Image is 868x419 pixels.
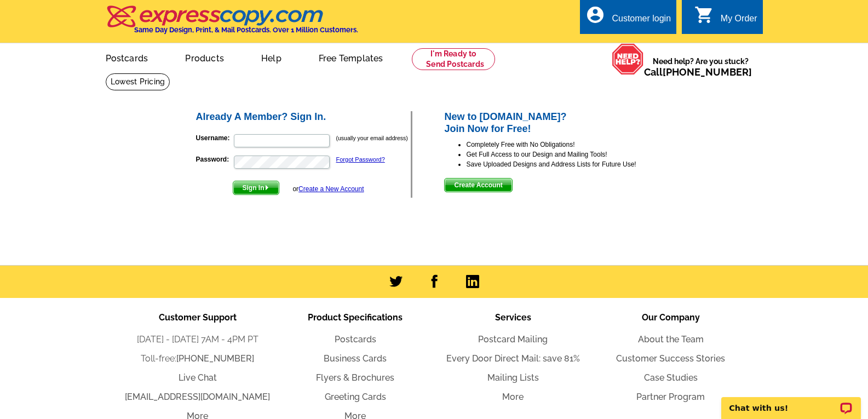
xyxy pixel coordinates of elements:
span: Create Account [445,179,511,192]
a: [PHONE_NUMBER] [176,353,254,364]
h2: New to [DOMAIN_NAME]? Join Now for Free! [444,111,674,135]
li: Save Uploaded Designs and Address Lists for Future Use! [466,159,674,169]
a: More [502,392,524,402]
label: Password: [196,154,233,164]
span: Sign In [233,181,279,194]
div: My Order [721,14,757,29]
div: Customer login [612,14,671,29]
li: Get Full Access to our Design and Mailing Tools! [466,150,674,159]
a: Help [244,44,299,70]
h4: Same Day Design, Print, & Mail Postcards. Over 1 Million Customers. [134,26,358,34]
label: Username: [196,133,233,143]
span: Need help? Are you stuck? [644,56,757,78]
a: Postcards [88,44,166,70]
a: Every Door Direct Mail: save 81% [446,353,580,364]
a: Forgot Password? [336,156,385,163]
span: Product Specifications [308,312,403,323]
a: [EMAIL_ADDRESS][DOMAIN_NAME] [125,392,270,402]
a: [PHONE_NUMBER] [663,66,752,78]
li: Completely Free with No Obligations! [466,140,674,150]
button: Create Account [444,178,512,192]
a: Same Day Design, Print, & Mail Postcards. Over 1 Million Customers. [106,13,358,34]
span: Call [644,66,752,78]
a: Customer Success Stories [616,353,725,364]
a: About the Team [638,334,704,345]
a: account_circle Customer login [585,12,671,26]
i: account_circle [585,5,605,25]
a: Flyers & Brochures [316,372,394,383]
span: Customer Support [159,312,237,323]
span: Our Company [642,312,700,323]
i: shopping_cart [694,5,714,25]
a: Live Chat [179,372,217,383]
a: shopping_cart My Order [694,12,757,26]
h2: Already A Member? Sign In. [196,111,411,123]
img: button-next-arrow-white.png [265,185,269,190]
a: Products [168,44,242,70]
a: Partner Program [636,392,705,402]
li: [DATE] - [DATE] 7AM - 4PM PT [119,333,277,346]
img: help [612,43,644,75]
button: Sign In [233,181,279,195]
a: Case Studies [644,372,698,383]
a: Postcard Mailing [478,334,548,345]
a: Create a New Account [298,185,364,193]
iframe: LiveChat chat widget [714,384,868,419]
div: or [292,184,364,194]
small: (usually your email address) [336,135,408,141]
li: Toll-free: [119,352,277,365]
span: Services [495,312,531,323]
a: Free Templates [301,44,401,70]
a: Greeting Cards [325,392,386,402]
a: Mailing Lists [487,372,539,383]
a: Postcards [335,334,376,345]
a: Business Cards [324,353,387,364]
